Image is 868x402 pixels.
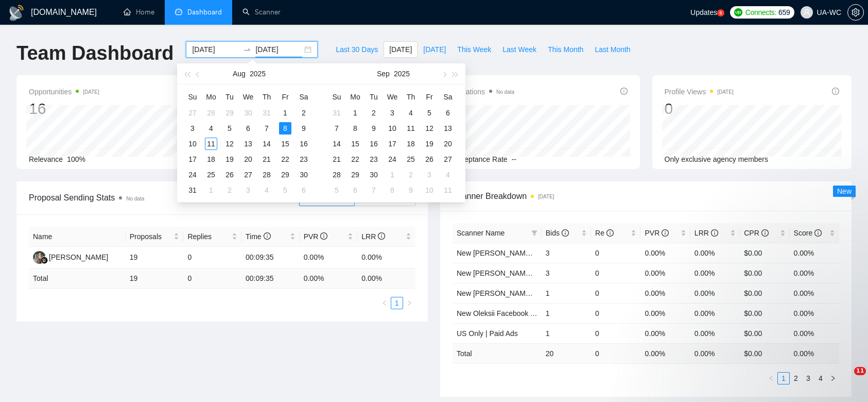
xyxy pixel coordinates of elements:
[320,232,327,240] span: info-circle
[41,257,48,264] img: gigradar-bm.png
[457,329,518,338] a: US Only | Paid Ads
[439,105,457,121] td: 2025-09-06
[595,229,614,237] span: Re
[276,136,294,152] td: 2025-08-15
[794,229,822,237] span: Score
[233,63,246,84] button: Aug
[383,136,402,152] td: 2025-09-17
[279,184,291,196] div: 5
[402,182,420,198] td: 2025-10-09
[778,7,790,18] span: 659
[405,122,417,135] div: 11
[531,230,537,236] span: filter
[453,99,514,119] div: 0
[420,105,439,121] td: 2025-09-05
[827,372,839,384] li: Next Page
[183,136,202,152] td: 2025-08-10
[294,121,313,136] td: 2025-08-09
[690,8,717,16] span: Updates
[595,44,630,55] span: Last Month
[423,153,436,165] div: 26
[529,225,540,241] span: filter
[711,229,718,237] span: info-circle
[239,152,257,167] td: 2025-08-20
[378,232,385,240] span: info-circle
[457,309,762,317] a: New Oleksii Facebook Ads Other non-Specific - [GEOGRAPHIC_DATA]|[GEOGRAPHIC_DATA]
[130,231,172,242] span: Proposals
[368,107,380,119] div: 2
[364,105,383,121] td: 2025-09-02
[298,138,310,150] div: 16
[183,182,202,198] td: 2025-08-31
[346,121,364,136] td: 2025-09-08
[457,269,786,277] a: New [PERSON_NAME] Facebook Ads Other Specific - [GEOGRAPHIC_DATA]|[GEOGRAPHIC_DATA]
[202,182,220,198] td: 2025-09-01
[257,105,276,121] td: 2025-07-31
[243,45,251,54] span: swap-right
[126,196,144,202] span: No data
[183,152,202,167] td: 2025-08-17
[257,167,276,182] td: 2025-08-28
[457,289,750,297] a: New [PERSON_NAME] Google Ads Other - [GEOGRAPHIC_DATA]|[GEOGRAPHIC_DATA]
[453,86,514,98] span: Invitations
[695,229,718,237] span: LRR
[847,8,864,16] a: setting
[220,105,239,121] td: 2025-07-29
[279,153,291,165] div: 22
[327,182,346,198] td: 2025-10-05
[497,41,542,58] button: Last Week
[620,88,628,95] span: info-circle
[420,136,439,152] td: 2025-09-19
[67,155,85,163] span: 100%
[423,169,436,181] div: 3
[423,122,436,135] div: 12
[192,44,239,55] input: Start date
[512,155,516,163] span: --
[243,45,251,54] span: to
[202,89,220,105] th: Mo
[854,367,866,375] span: 11
[330,41,384,58] button: Last 30 Days
[346,105,364,121] td: 2025-09-01
[405,184,417,196] div: 9
[250,63,266,84] button: 2025
[406,300,412,306] span: right
[418,41,452,58] button: [DATE]
[239,136,257,152] td: 2025-08-13
[304,232,328,241] span: PVR
[246,232,270,241] span: Time
[298,122,310,135] div: 9
[346,152,364,167] td: 2025-09-22
[457,229,505,237] span: Scanner Name
[837,187,852,195] span: New
[83,89,99,95] time: [DATE]
[29,155,63,163] span: Relevance
[261,184,273,196] div: 4
[368,169,380,181] div: 30
[331,153,343,165] div: 21
[223,169,236,181] div: 26
[331,138,343,150] div: 14
[814,229,822,237] span: info-circle
[276,152,294,167] td: 2025-08-22
[331,184,343,196] div: 5
[439,136,457,152] td: 2025-09-20
[298,169,310,181] div: 30
[242,169,254,181] div: 27
[327,167,346,182] td: 2025-09-28
[175,8,182,15] span: dashboard
[183,227,241,247] th: Replies
[442,169,454,181] div: 4
[761,229,769,237] span: info-circle
[802,372,814,384] li: 3
[662,229,669,237] span: info-circle
[734,8,742,16] img: upwork-logo.png
[205,169,217,181] div: 25
[457,44,491,55] span: This Week
[383,167,402,182] td: 2025-10-01
[261,122,273,135] div: 7
[847,4,864,21] button: setting
[205,153,217,165] div: 18
[187,8,222,16] span: Dashboard
[833,367,858,392] iframe: Intercom live chat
